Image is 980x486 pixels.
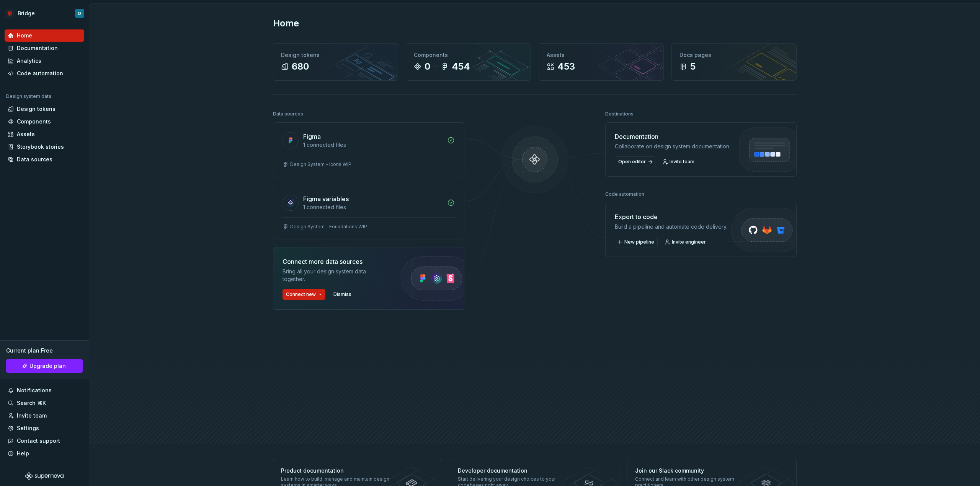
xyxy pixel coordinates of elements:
[660,156,698,167] a: Invite team
[17,156,52,163] div: Data sources
[18,10,35,17] div: Bridge
[283,257,386,266] div: Connect more data sources
[283,289,325,300] button: Connect new
[17,118,51,125] div: Components
[17,130,35,138] div: Assets
[273,122,464,177] a: Figma1 connected filesDesign System - Icons WIP
[17,450,29,457] div: Help
[5,67,84,80] a: Code automation
[406,43,531,81] a: Components0454
[290,161,351,167] div: Design System - Icons WIP
[615,237,658,247] button: New pipeline
[5,103,84,115] a: Design tokens
[29,362,66,370] span: Upgrade plan
[17,105,56,113] div: Design tokens
[286,291,316,297] span: Connect new
[615,156,655,167] a: Open editor
[281,51,390,59] div: Design tokens
[5,29,84,42] a: Home
[5,422,84,434] a: Settings
[5,42,84,54] a: Documentation
[414,51,523,59] div: Components
[635,467,746,475] div: Join our Slack community
[605,109,634,119] div: Destinations
[292,60,309,73] div: 680
[17,32,32,39] div: Home
[690,60,696,73] div: 5
[5,9,15,18] img: 3f850d6b-8361-4b34-8a82-b945b4d8a89b.png
[273,185,464,239] a: Figma variables1 connected filesDesign System - Foundations WIP
[5,447,84,460] button: Help
[25,472,64,480] svg: Supernova Logo
[17,424,39,432] div: Settings
[5,128,84,140] a: Assets
[273,17,299,29] h2: Home
[303,194,349,203] div: Figma variables
[6,359,83,373] a: Upgrade plan
[5,141,84,153] a: Storybook stories
[17,399,46,407] div: Search ⌘K
[615,143,730,150] div: Collaborate on design system documentation.
[5,115,84,128] a: Components
[670,159,694,165] span: Invite team
[303,203,443,211] div: 1 connected files
[17,412,47,419] div: Invite team
[333,291,351,297] span: Dismiss
[662,237,709,247] a: Invite engineer
[303,132,321,141] div: Figma
[557,60,575,73] div: 453
[547,51,656,59] div: Assets
[5,435,84,447] button: Contact support
[5,384,84,397] button: Notifications
[5,397,84,409] button: Search ⌘K
[672,239,706,245] span: Invite engineer
[283,268,386,283] div: Bring all your design system data together.
[290,224,367,230] div: Design System - Foundations WIP
[539,43,664,81] a: Assets453
[452,60,470,73] div: 454
[605,189,644,200] div: Code automation
[679,51,789,59] div: Docs pages
[671,43,797,81] a: Docs pages5
[281,467,392,475] div: Product documentation
[17,44,58,52] div: Documentation
[5,55,84,67] a: Analytics
[615,132,730,141] div: Documentation
[458,467,569,475] div: Developer documentation
[425,60,430,73] div: 0
[273,109,303,119] div: Data sources
[624,239,654,245] span: New pipeline
[2,5,87,21] button: BridgeD
[273,43,398,81] a: Design tokens680
[17,57,41,65] div: Analytics
[17,437,60,445] div: Contact support
[6,347,83,354] div: Current plan : Free
[303,141,443,149] div: 1 connected files
[5,153,84,166] a: Data sources
[17,70,63,77] div: Code automation
[615,223,727,231] div: Build a pipeline and automate code delivery.
[78,10,81,16] div: D
[5,410,84,422] a: Invite team
[17,387,52,394] div: Notifications
[17,143,64,151] div: Storybook stories
[6,93,51,99] div: Design system data
[615,212,727,221] div: Export to code
[330,289,355,300] button: Dismiss
[618,159,646,165] span: Open editor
